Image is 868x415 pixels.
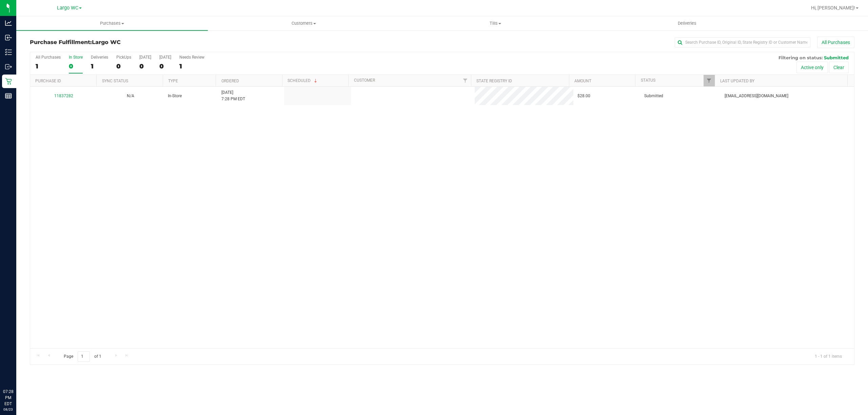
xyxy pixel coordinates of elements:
p: 08/23 [3,407,13,412]
div: 0 [159,62,171,70]
span: Tills [400,20,591,26]
a: Amount [574,79,591,83]
a: Last Updated By [720,79,754,83]
div: All Purchases [36,55,61,60]
div: 1 [91,62,108,70]
inline-svg: Retail [5,78,12,85]
span: In-Store [168,93,182,99]
span: Largo WC [57,5,78,11]
input: Search Purchase ID, Original ID, State Registry ID or Customer Name... [675,37,810,47]
span: [EMAIL_ADDRESS][DOMAIN_NAME] [725,93,788,99]
a: Status [641,78,655,83]
span: Submitted [644,93,663,99]
a: Scheduled [288,78,318,83]
input: 1 [78,351,90,362]
a: Purchase ID [35,79,61,83]
span: Hi, [PERSON_NAME]! [811,5,855,11]
button: Active only [796,62,828,73]
inline-svg: Reports [5,92,12,99]
div: In Store [69,55,83,60]
a: Filter [704,75,715,86]
a: Customer [354,78,375,83]
a: 11837282 [54,94,73,98]
button: All Purchases [817,37,854,48]
inline-svg: Inbound [5,34,12,41]
a: Ordered [221,79,239,83]
a: Type [168,79,178,83]
span: Submitted [824,55,849,60]
h3: Purchase Fulfillment: [30,39,305,45]
button: Clear [829,62,849,73]
inline-svg: Analytics [5,20,12,26]
span: Deliveries [669,20,706,26]
div: 0 [139,62,151,70]
div: Needs Review [179,55,204,60]
span: Purchases [16,20,208,26]
span: $28.00 [577,93,590,99]
iframe: Resource center [7,361,27,381]
a: Sync Status [102,79,128,83]
div: PickUps [116,55,131,60]
div: Deliveries [91,55,108,60]
span: Filtering on status: [778,55,823,60]
div: [DATE] [159,55,171,60]
inline-svg: Inventory [5,49,12,56]
span: Customers [208,20,399,26]
span: [DATE] 7:28 PM EDT [221,89,245,102]
span: Not Applicable [127,94,134,98]
span: Page of 1 [58,351,107,362]
div: 1 [36,62,61,70]
a: Filter [460,75,471,86]
div: 0 [69,62,83,70]
div: 1 [179,62,204,70]
p: 07:28 PM EDT [3,389,13,407]
span: Largo WC [92,39,121,45]
div: 0 [116,62,131,70]
a: State Registry ID [476,79,512,83]
span: 1 - 1 of 1 items [809,351,847,361]
inline-svg: Outbound [5,63,12,70]
div: [DATE] [139,55,151,60]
